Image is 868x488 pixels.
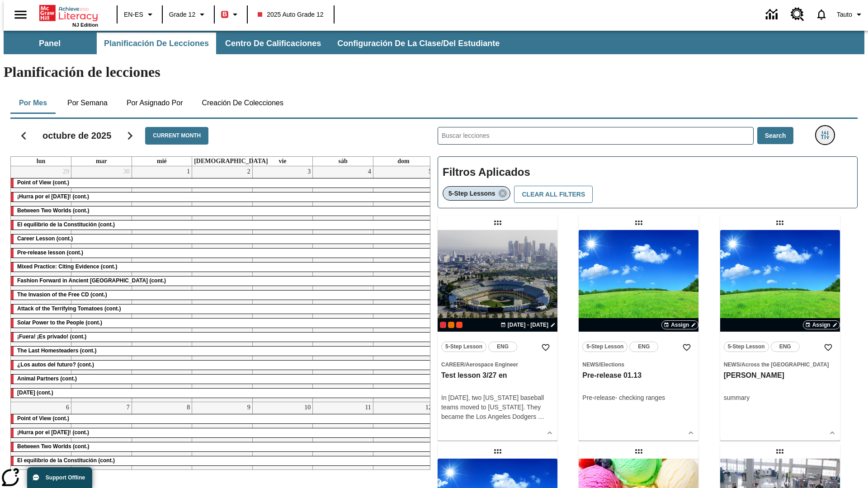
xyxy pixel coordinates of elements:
button: Configuración de la clase/del estudiante [330,33,507,54]
button: Panel [5,33,95,54]
button: Support Offline [27,467,92,488]
div: Subbarra de navegación [4,31,864,54]
h3: Pre-release 01.13 [582,371,695,380]
span: ¡Fuera! ¡Es privado! (cont.) [17,333,86,340]
td: 30 de septiembre de 2025 [71,166,132,402]
span: … [538,413,544,420]
a: lunes [35,157,47,166]
div: Point of View (cont.) [11,414,434,423]
button: Añadir a mis Favoritas [538,339,554,356]
h2: octubre de 2025 [42,130,111,141]
span: Tema: Career/Aerospace Engineer [441,360,554,369]
a: Centro de recursos, Se abrirá en una pestaña nueva. [785,2,810,27]
div: Lección arrastrable: Ready step order [491,444,505,459]
button: Current Month [145,127,208,145]
span: Across the [GEOGRAPHIC_DATA] [741,361,829,368]
div: OL 2025 Auto Grade 12 [448,322,454,328]
button: Language: EN-ES, Selecciona un idioma [120,6,159,23]
a: miércoles [155,157,169,166]
button: Regresar [12,124,35,147]
a: Centro de información [760,2,785,27]
button: Añadir a mis Favoritas [820,339,836,356]
a: 7 de octubre de 2025 [125,402,132,413]
a: jueves [192,157,270,166]
a: domingo [396,157,411,166]
a: martes [94,157,109,166]
div: El equilibrio de la Constitución (cont.) [11,456,434,465]
div: Día del Trabajo (cont.) [11,389,434,398]
span: News [724,361,740,368]
div: Between Two Worlds (cont.) [11,206,434,216]
span: NJ Edition [72,22,98,28]
div: El equilibrio de la Constitución (cont.) [11,221,434,230]
div: Career Lesson (cont.) [11,235,434,244]
span: 5-Step Lesson [728,342,765,352]
a: 6 de octubre de 2025 [64,402,71,413]
span: The Invasion of the Free CD (cont.) [17,291,107,298]
span: / [599,361,600,368]
div: Mixed Practice: Citing Evidence (cont.) [11,263,434,272]
span: Tema: News/Elections [582,360,695,369]
button: Ver más [684,426,698,440]
a: viernes [277,157,288,166]
h3: olga inkwell [724,371,836,380]
button: 5-Step Lesson [441,342,486,352]
div: Attack of the Terrifying Tomatoes (cont.) [11,305,434,314]
a: 3 de octubre de 2025 [306,166,312,177]
a: Portada [39,4,98,22]
span: Support Offline [46,474,85,481]
a: 29 de septiembre de 2025 [61,166,71,177]
button: Assign Elegir fechas [661,320,698,329]
span: Point of View (cont.) [17,179,69,186]
div: Current Class [440,322,446,328]
td: 4 de octubre de 2025 [313,166,373,402]
div: Test 1 [456,322,462,328]
span: Centro de calificaciones [225,38,321,49]
div: Lección arrastrable: Test pre-release 21 [773,444,787,459]
span: / [740,361,741,368]
span: News [582,361,599,368]
a: 5 de octubre de 2025 [427,166,434,177]
div: The Last Homesteaders (cont.) [11,347,434,356]
span: The Last Homesteaders (cont.) [17,347,96,354]
div: Fashion Forward in Ancient Rome (cont.) [11,277,434,286]
button: Perfil/Configuración [833,6,868,23]
button: Menú lateral de filtros [816,126,834,144]
span: ENG [779,342,791,352]
h1: Planificación de lecciones [4,64,864,80]
span: Career Lesson (cont.) [17,235,73,242]
div: Between Two Worlds (cont.) [11,442,434,451]
span: ¿Los autos del futuro? (cont.) [17,361,94,368]
a: sábado [336,157,349,166]
button: Oct 13 - Oct 13 Elegir fechas [499,321,557,329]
td: 5 de octubre de 2025 [373,166,434,402]
span: ENG [638,342,650,352]
div: Subbarra de navegación [4,33,508,54]
span: Mixed Practice: Citing Evidence (cont.) [17,263,117,270]
button: Search [757,127,794,145]
button: Por mes [10,92,56,114]
span: B [222,9,227,20]
span: EN-ES [124,10,143,19]
span: 2025 Auto Grade 12 [258,10,323,19]
button: ENG [771,342,800,352]
a: 30 de septiembre de 2025 [122,166,132,177]
div: lesson details [720,230,840,441]
div: lesson details [438,230,557,441]
span: [DATE] - [DATE] [508,321,548,329]
td: 3 de octubre de 2025 [252,166,313,402]
span: Fashion Forward in Ancient Rome (cont.) [17,277,166,284]
span: 5-Step Lessons [448,190,495,197]
span: Between Two Worlds (cont.) [17,207,90,214]
button: Ver más [826,426,839,440]
div: Point of View (cont.) [11,178,434,188]
span: Configuración de la clase/del estudiante [337,38,500,49]
span: Panel [39,38,61,49]
div: In [DATE], two [US_STATE] baseball teams moved to [US_STATE]. They became the Los Angeles Dodgers [441,393,554,422]
a: 1 de octubre de 2025 [185,166,192,177]
div: ¡Hurra por el Día de la Constitución! (cont.) [11,192,434,202]
span: Point of View (cont.) [17,415,69,422]
div: ¿Los autos del futuro? (cont.) [11,361,434,370]
button: Planificación de lecciones [97,33,216,54]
